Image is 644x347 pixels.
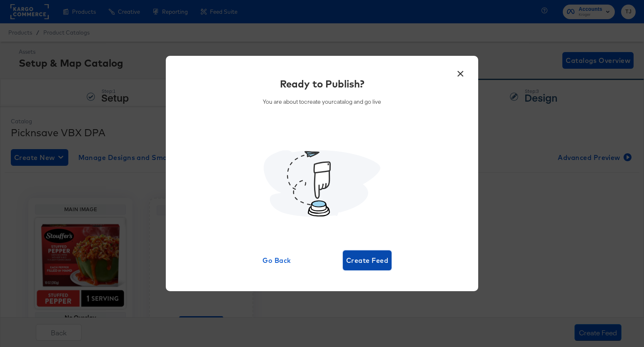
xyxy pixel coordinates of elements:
span: Create Feed [346,255,388,266]
button: Go Back [252,250,301,270]
p: You are about to create your catalog and go live [263,98,381,106]
div: Ready to Publish? [280,77,364,91]
span: Go Back [256,255,298,266]
button: Create Feed [343,250,392,270]
button: × [453,64,468,79]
